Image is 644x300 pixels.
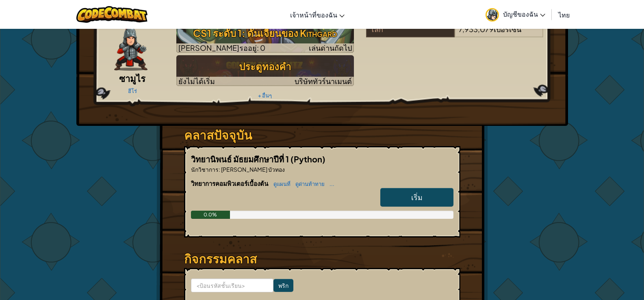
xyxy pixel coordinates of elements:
[486,8,499,22] img: avatar
[184,127,252,142] font: คลาสปัจจุบัน
[273,181,291,187] font: ดูแผนที่
[178,76,215,86] font: ยังไม่ได้เริ่ม
[295,76,352,86] font: บริษัททัวร์นาเมนต์
[191,179,268,187] font: วิทยาการคอมพิวเตอร์เบื้องต้น
[204,212,217,218] font: 0.0%
[330,181,334,187] font: ...
[554,4,574,26] a: ไทย
[193,27,337,39] font: CS1 ระดับ 1: ดันเจียนของ Kithgard
[191,154,289,164] font: วิทยานิพนธ์ มัธยมศึกษาปีที่ 1
[290,11,337,19] font: เจ้าหน้าที่ของฉัน
[176,55,354,86] a: ประตูทองคำยังไม่ได้เริ่มบริษัททัวร์นาเมนต์
[191,278,273,292] input: <ป้อนรหัสชั้นเรียน>
[503,10,538,18] font: บัญชีของฉัน
[114,22,147,71] img: samurai.pose.png
[191,166,219,173] font: นักวิชาการ
[558,11,570,19] font: ไทย
[370,24,383,34] font: โลก
[459,24,494,34] font: 7,933,079
[178,43,265,52] font: [PERSON_NAME]รออยู่: 0
[481,2,549,27] a: บัญชีของฉัน
[221,166,285,173] font: [PERSON_NAME] บัวทอง
[291,154,325,164] font: (Python)
[309,43,352,52] font: เล่นด่านถัดไป
[219,166,220,173] font: :
[176,22,354,53] a: เล่นด่านถัดไป
[128,88,137,94] font: ฮีโร่
[239,60,291,72] font: ประตูทองคำ
[295,181,325,187] font: ดูด่านท้าทาย
[258,92,272,99] font: + อื่นๆ
[273,279,293,292] input: พริก
[366,30,544,39] a: โลก7,933,079เปอร์เซ็น
[286,4,349,26] a: เจ้าหน้าที่ของฉัน
[494,24,521,34] font: เปอร์เซ็น
[184,251,257,266] font: กิจกรรมคลาส
[411,192,423,202] font: เริ่ม
[76,6,147,23] img: โลโก้ CodeCombat
[176,55,354,86] img: ประตูทองคำ
[119,73,145,84] font: ซามูไร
